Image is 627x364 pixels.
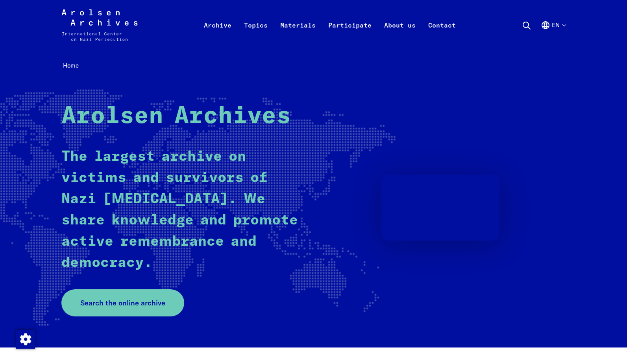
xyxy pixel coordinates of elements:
[378,19,422,50] a: About us
[61,289,184,316] a: Search the online archive
[63,62,79,69] span: Home
[322,19,378,50] a: Participate
[61,60,566,72] nav: Breadcrumb
[61,146,300,274] p: The largest archive on victims and survivors of Nazi [MEDICAL_DATA]. We share knowledge and promo...
[80,298,165,308] span: Search the online archive
[61,105,291,128] strong: Arolsen Archives
[238,19,274,50] a: Topics
[198,19,238,50] a: Archive
[198,9,462,41] nav: Primary
[422,19,462,50] a: Contact
[16,330,35,349] img: Change consent
[274,19,322,50] a: Materials
[541,20,566,49] button: English, language selection
[16,329,35,348] div: Change consent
